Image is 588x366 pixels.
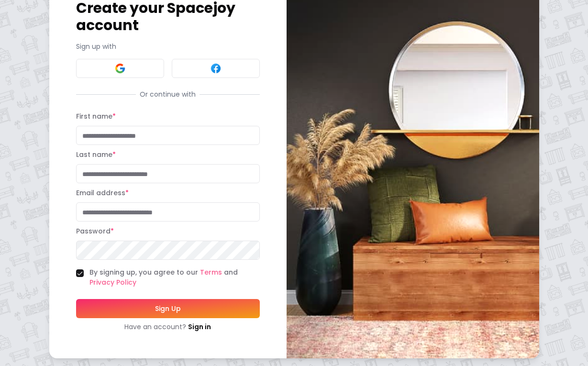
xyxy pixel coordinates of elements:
label: By signing up, you agree to our and [89,267,260,288]
a: Terms [200,267,222,277]
label: Last name [76,150,116,159]
label: First name [76,111,116,121]
button: Sign Up [76,299,260,318]
img: Google signin [114,63,126,74]
div: Have an account? [76,322,260,332]
span: Or continue with [136,89,200,99]
a: Privacy Policy [89,277,136,287]
label: Email address [76,188,129,198]
label: Password [76,226,114,236]
a: Sign in [188,322,211,332]
p: Sign up with [76,42,260,51]
img: Facebook signin [210,63,222,74]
